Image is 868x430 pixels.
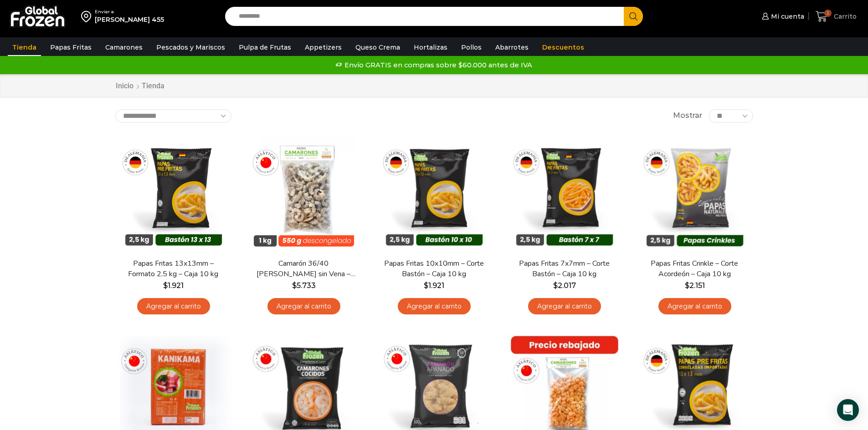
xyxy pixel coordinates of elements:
span: 2 [824,10,832,17]
a: Agregar al carrito: “Papas Fritas 13x13mm - Formato 2,5 kg - Caja 10 kg” [137,298,210,315]
a: Papas Fritas 10x10mm – Corte Bastón – Caja 10 kg [381,258,486,279]
span: Mostrar [673,111,702,121]
a: Queso Crema [351,39,405,56]
span: $ [553,281,558,290]
a: Pescados y Mariscos [152,39,230,56]
bdi: 2.017 [553,281,576,290]
h1: Tienda [142,81,164,90]
span: Mi cuenta [769,12,804,21]
a: Agregar al carrito: “Camarón 36/40 Crudo Pelado sin Vena - Bronze - Caja 10 kg” [267,298,340,315]
span: Carrito [832,12,857,21]
a: Camarón 36/40 [PERSON_NAME] sin Vena – Bronze – Caja 10 kg [251,258,356,279]
a: Agregar al carrito: “Papas Fritas 7x7mm - Corte Bastón - Caja 10 kg” [528,298,601,315]
a: Papas Fritas [46,39,96,56]
a: Tienda [8,39,41,56]
a: Appetizers [300,39,346,56]
bdi: 5.733 [292,281,316,290]
select: Pedido de la tienda [115,109,231,123]
a: Descuentos [538,39,589,56]
a: Abarrotes [491,39,533,56]
a: Papas Fritas 13x13mm – Formato 2,5 kg – Caja 10 kg [121,258,226,279]
a: 2 Carrito [813,6,859,27]
span: $ [292,281,297,290]
a: Inicio [115,81,134,91]
div: Enviar a [95,9,164,15]
span: $ [163,281,168,290]
a: Papas Fritas 7x7mm – Corte Bastón – Caja 10 kg [512,258,616,279]
div: [PERSON_NAME] 455 [95,15,164,24]
bdi: 1.921 [163,281,184,290]
a: Papas Fritas Crinkle – Corte Acordeón – Caja 10 kg [642,258,747,279]
a: Hortalizas [409,39,452,56]
nav: Breadcrumb [115,81,164,91]
a: Camarones [101,39,147,56]
a: Pulpa de Frutas [234,39,296,56]
a: Pollos [457,39,486,56]
bdi: 1.921 [424,281,444,290]
a: Mi cuenta [760,7,804,25]
div: Open Intercom Messenger [837,399,859,421]
img: address-field-icon.svg [81,9,95,24]
span: $ [424,281,428,290]
button: Search button [624,7,643,26]
span: $ [685,281,689,290]
bdi: 2.151 [685,281,705,290]
a: Agregar al carrito: “Papas Fritas 10x10mm - Corte Bastón - Caja 10 kg” [398,298,471,315]
a: Agregar al carrito: “Papas Fritas Crinkle - Corte Acordeón - Caja 10 kg” [658,298,731,315]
